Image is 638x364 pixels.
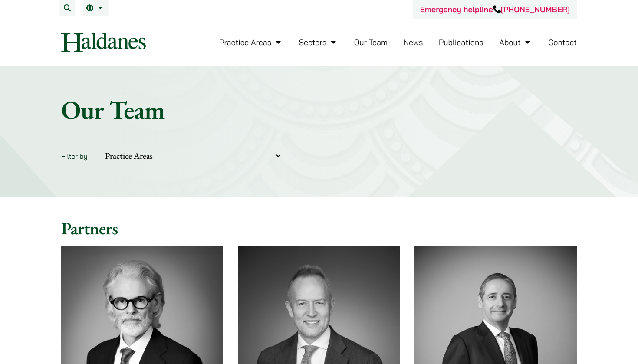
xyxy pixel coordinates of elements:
[61,33,146,52] img: Logo of Haldanes
[61,218,577,239] h2: Partners
[439,37,483,47] a: Publications
[61,94,577,125] h1: Our Team
[420,4,570,14] a: Emergency helpline[PHONE_NUMBER]
[219,37,283,47] a: Practice Areas
[354,37,388,47] a: Our Team
[299,37,338,47] a: Sectors
[61,152,88,161] label: Filter by
[499,37,532,47] a: About
[86,4,105,11] a: EN
[404,37,423,47] a: News
[548,37,577,47] a: Contact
